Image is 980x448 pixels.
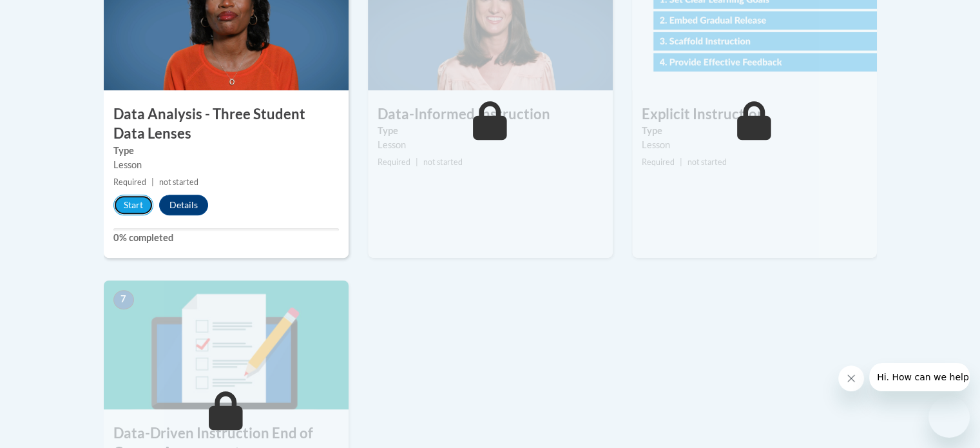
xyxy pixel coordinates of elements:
span: | [680,157,682,167]
label: 0% completed [113,231,339,245]
h3: Data-Informed Instruction [368,104,613,124]
button: Details [159,195,208,215]
span: Required [642,157,675,167]
div: Lesson [642,138,867,152]
span: not started [687,157,727,167]
span: | [151,177,154,187]
h3: Explicit Instruction [632,104,877,124]
img: Course Image [104,280,349,409]
iframe: Close message [838,365,864,391]
span: | [416,157,418,167]
div: Lesson [378,138,603,152]
label: Type [113,144,339,158]
h3: Data Analysis - Three Student Data Lenses [104,104,349,144]
span: not started [159,177,198,187]
label: Type [378,124,603,138]
span: 7 [113,290,134,309]
span: Required [113,177,146,187]
span: Hi. How can we help? [8,9,104,19]
iframe: Message from company [869,363,970,391]
iframe: Button to launch messaging window [928,396,970,438]
span: not started [423,157,463,167]
div: Lesson [113,158,339,172]
span: Required [378,157,410,167]
label: Type [642,124,867,138]
button: Start [113,195,153,215]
